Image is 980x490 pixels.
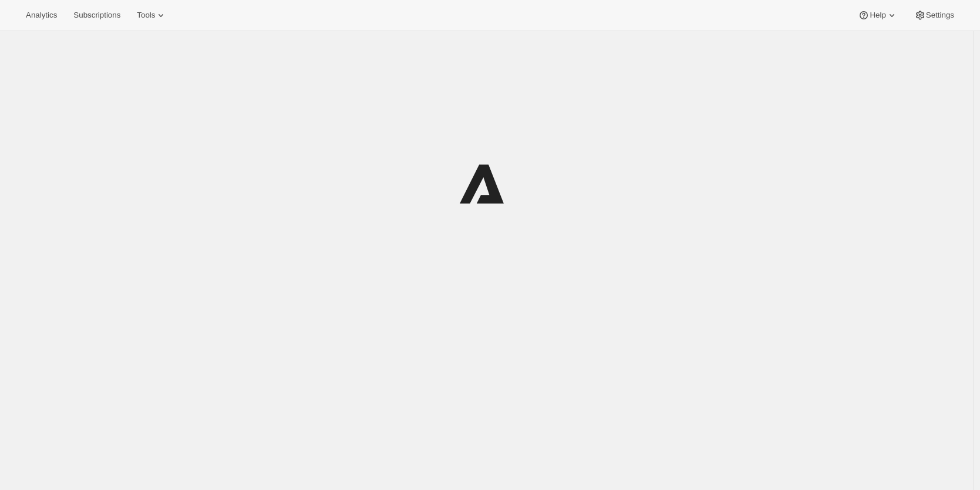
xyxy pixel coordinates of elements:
span: Tools [137,11,155,20]
span: Analytics [26,11,57,20]
button: Settings [907,7,961,23]
span: Settings [926,11,954,20]
button: Help [851,7,904,23]
span: Help [870,11,885,20]
button: Analytics [19,7,64,23]
button: Subscriptions [66,7,127,23]
span: Subscriptions [73,11,120,20]
button: Tools [130,7,174,23]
